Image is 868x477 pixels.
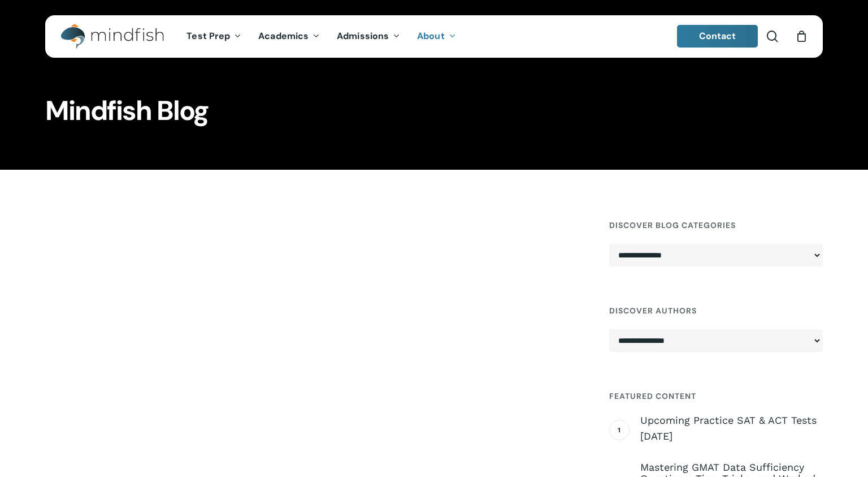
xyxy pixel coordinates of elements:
[45,97,823,124] h1: Mindfish Blog
[640,415,823,426] span: Upcoming Practice SAT & ACT Tests
[609,215,823,235] h4: Discover Blog Categories
[178,15,464,58] nav: Main Menu
[609,386,823,406] h4: Featured Content
[250,32,328,41] a: Academics
[640,415,823,443] a: Upcoming Practice SAT & ACT Tests [DATE]
[609,300,823,321] h4: Discover Authors
[337,30,389,42] span: Admissions
[640,429,823,443] span: [DATE]
[699,30,736,42] span: Contact
[677,25,758,48] a: Contact
[186,30,230,42] span: Test Prep
[178,32,250,41] a: Test Prep
[45,15,823,58] header: Main Menu
[328,32,409,41] a: Admissions
[409,32,465,41] a: About
[258,30,309,42] span: Academics
[417,30,445,42] span: About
